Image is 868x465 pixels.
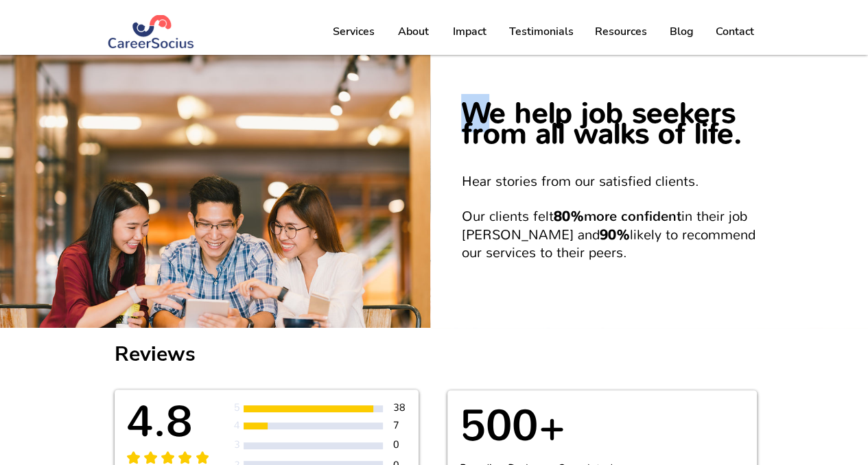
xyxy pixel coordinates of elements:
a: Blog [658,14,705,49]
span: more confident [553,207,681,226]
span: 500+ [460,397,566,455]
p: Blog [663,14,701,49]
p: Hear stories from our satisfied clients. Our clients felt in their job [PERSON_NAME] and likely t... [461,173,755,261]
h2: Reviews [115,340,264,368]
p: Testimonials [502,14,580,49]
span: We help job seekers from all walks of life. [461,94,742,153]
p: Impact [446,14,493,49]
span: 4 [234,418,240,432]
span: 38 [393,401,406,414]
a: Impact [441,14,498,49]
p: About [391,14,436,49]
p: Contact [709,14,761,49]
a: Testimonials [498,14,584,49]
span: 3 [234,438,240,451]
nav: Site [322,14,765,49]
a: About [386,14,441,49]
span: 80% [553,207,583,226]
a: Services [322,14,386,49]
a: Contact [705,14,765,49]
span: 7 [393,418,399,432]
span: 5 [234,401,240,414]
p: Services [326,14,382,49]
a: Resources [584,14,658,49]
img: Logo Blue (#283972) png.png [107,15,196,49]
p: Resources [588,14,654,49]
span: 0 [393,438,399,451]
span: 4.8 [127,393,192,451]
span: 90% [599,226,629,244]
